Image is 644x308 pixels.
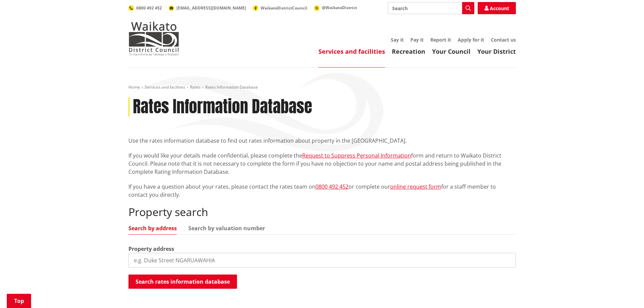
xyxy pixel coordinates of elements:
a: online request form [390,183,441,190]
span: [EMAIL_ADDRESS][DOMAIN_NAME] [176,5,246,11]
a: Apply for it [458,37,484,43]
a: @WaikatoDistrict [314,5,357,10]
input: Search input [388,2,474,14]
button: Search rates information database [128,275,237,289]
span: Rates Information Database [205,84,258,90]
p: Use the rates information database to find out rates information about property in the [GEOGRAPHI... [128,137,516,145]
a: Recreation [392,47,425,55]
p: If you would like your details made confidential, please complete the form and return to Waikato ... [128,151,516,176]
a: Say it [391,37,404,43]
a: Contact us [491,37,516,43]
a: Report it [430,37,451,43]
h2: Property search [128,206,516,218]
span: WaikatoDistrictCouncil [261,5,307,11]
a: 0800 492 452 [315,183,349,190]
nav: breadcrumb [128,85,516,90]
a: Request to Suppress Personal Information [302,152,411,159]
a: 0800 492 452 [128,5,162,11]
a: Rates [190,84,200,90]
span: 0800 492 452 [136,5,162,11]
a: WaikatoDistrictCouncil [253,5,307,11]
a: Top [7,294,31,308]
a: Services and facilities [318,47,385,55]
a: Pay it [410,37,424,43]
a: Home [128,84,140,90]
a: Search by valuation number [188,226,265,231]
a: [EMAIL_ADDRESS][DOMAIN_NAME] [169,5,246,11]
a: Account [478,2,516,14]
h1: Rates Information Database [133,97,312,117]
a: Services and facilities [145,84,185,90]
a: Search by address [128,226,177,231]
input: e.g. Duke Street NGARUAWAHIA [128,253,516,268]
img: Waikato District Council - Te Kaunihera aa Takiwaa o Waikato [128,22,179,55]
a: Your Council [432,47,471,55]
a: Your District [477,47,516,55]
p: If you have a question about your rates, please contact the rates team on or complete our for a s... [128,183,516,199]
label: Property address [128,245,174,253]
span: @WaikatoDistrict [322,5,357,10]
